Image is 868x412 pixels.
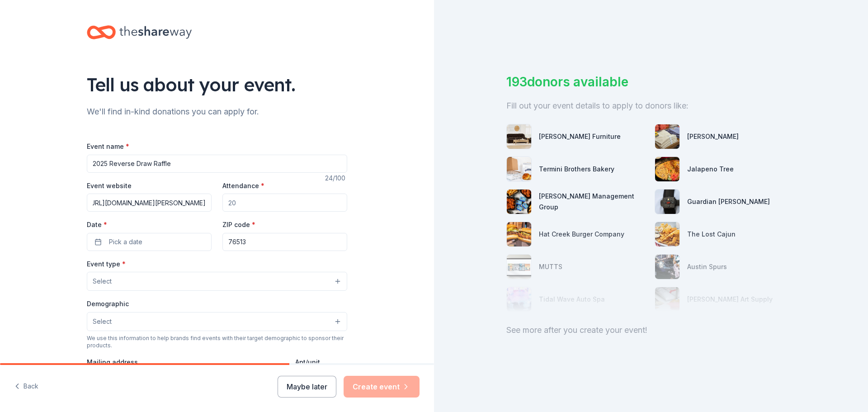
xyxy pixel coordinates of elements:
[507,157,531,181] img: photo for Termini Brothers Bakery
[278,376,336,398] button: Maybe later
[87,335,347,349] div: We use this information to help brands find events with their target demographic to sponsor their...
[506,323,796,337] div: See more after you create your event!
[539,131,621,142] div: [PERSON_NAME] Furniture
[87,233,212,251] button: Pick a date
[539,191,647,213] div: [PERSON_NAME] Management Group
[687,196,770,207] div: Guardian [PERSON_NAME]
[87,142,129,151] label: Event name
[87,72,347,97] div: Tell us about your event.
[507,189,531,214] img: photo for Avants Management Group
[222,194,347,212] input: 20
[93,276,112,287] span: Select
[87,181,132,190] label: Event website
[87,220,212,229] label: Date
[87,272,347,291] button: Select
[87,104,347,119] div: We'll find in-kind donations you can apply for.
[87,358,138,367] label: Mailing address
[506,99,796,113] div: Fill out your event details to apply to donors like:
[87,312,347,331] button: Select
[687,131,739,142] div: [PERSON_NAME]
[655,157,679,181] img: photo for Jalapeno Tree
[295,358,320,367] label: Apt/unit
[507,124,531,149] img: photo for Bob Mills Furniture
[87,194,212,212] input: https://www...
[14,377,38,396] button: Back
[506,72,796,91] div: 193 donors available
[687,164,734,175] div: Jalapeno Tree
[655,189,679,214] img: photo for Guardian Angel Device
[87,260,126,269] label: Event type
[222,181,264,190] label: Attendance
[325,173,347,184] div: 24 /100
[222,220,255,229] label: ZIP code
[93,316,112,327] span: Select
[655,124,679,149] img: photo for Murdoch's
[87,155,347,173] input: Spring Fundraiser
[539,164,614,175] div: Termini Brothers Bakery
[87,299,129,308] label: Demographic
[109,237,142,247] span: Pick a date
[222,233,347,251] input: 12345 (U.S. only)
